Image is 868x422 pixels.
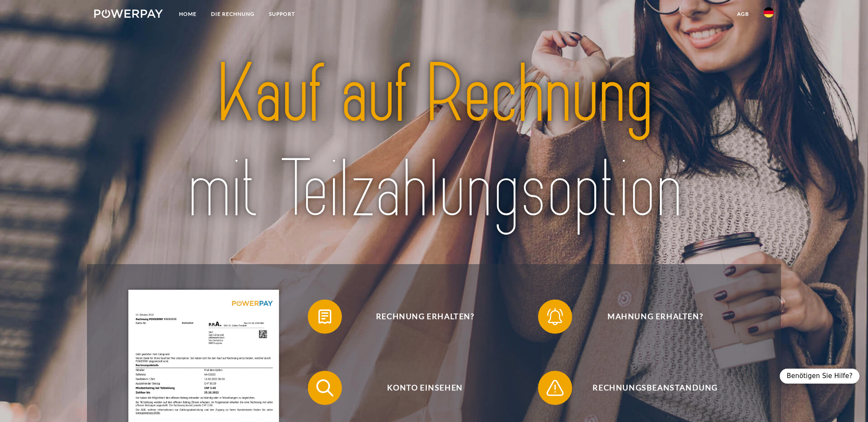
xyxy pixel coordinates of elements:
img: qb_bill.svg [314,306,336,327]
a: DIE RECHNUNG [204,6,262,22]
img: logo-powerpay-white.svg [94,9,163,18]
span: Rechnung erhalten? [321,300,529,334]
img: qb_search.svg [314,377,336,399]
span: Mahnung erhalten? [551,300,760,334]
img: title-powerpay_de.svg [127,42,740,242]
img: de [764,7,774,17]
img: qb_bell.svg [544,306,566,327]
span: Konto einsehen [321,371,529,405]
a: Home [172,6,204,22]
a: agb [730,6,756,22]
a: SUPPORT [262,6,302,22]
div: Benötigen Sie Hilfe? [780,369,859,384]
button: Rechnungsbeanstandung [538,371,760,405]
span: Rechnungsbeanstandung [551,371,760,405]
button: Konto einsehen [308,371,529,405]
button: Rechnung erhalten? [308,300,529,334]
img: qb_warning.svg [544,377,566,399]
button: Mahnung erhalten? [538,300,760,334]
